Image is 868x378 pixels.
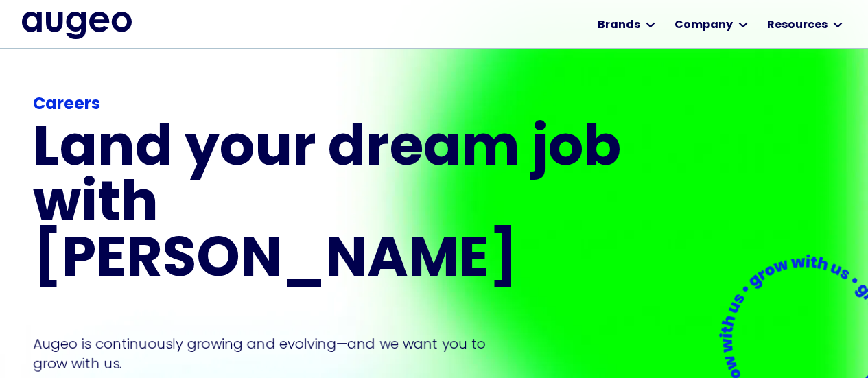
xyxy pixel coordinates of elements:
div: Company [675,17,733,34]
a: home [22,12,132,39]
h1: Land your dream job﻿ with [PERSON_NAME] [33,123,626,290]
img: Augeo's full logo in midnight blue. [22,12,132,39]
strong: Careers [33,97,100,113]
p: Augeo is continuously growing and evolving—and we want you to grow with us. [33,334,505,373]
div: Resources [767,17,828,34]
div: Brands [598,17,640,34]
